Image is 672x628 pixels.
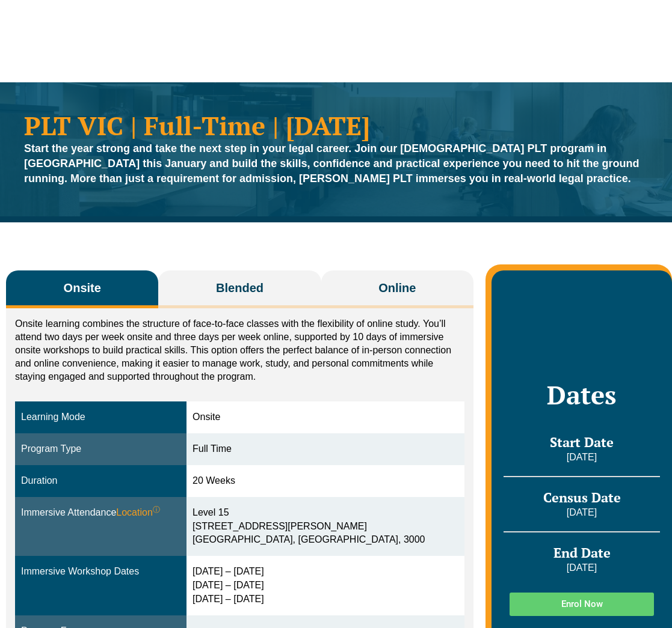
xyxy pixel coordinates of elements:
h2: Dates [504,380,660,410]
div: Onsite [193,410,458,424]
div: 20 Weeks [193,474,458,488]
span: Census Date [543,489,621,506]
h1: PLT VIC | Full-Time | [DATE] [24,112,648,138]
div: Immersive Attendance [21,506,180,520]
div: Immersive Workshop Dates [21,565,180,579]
span: Enrol Now [561,600,603,609]
span: Blended [216,279,264,296]
a: Enrol Now [510,593,654,616]
div: Duration [21,474,180,488]
span: Online [378,279,416,296]
p: [DATE] [504,506,660,519]
p: Onsite learning combines the structure of face-to-face classes with the flexibility of online stu... [15,317,464,383]
div: Learning Mode [21,410,180,424]
p: [DATE] [504,561,660,575]
span: Onsite [64,279,101,296]
span: End Date [553,544,611,561]
div: [DATE] – [DATE] [DATE] – [DATE] [DATE] – [DATE] [193,565,458,606]
div: Program Type [21,442,180,456]
span: Start Date [550,433,614,451]
p: [DATE] [504,451,660,464]
div: Level 15 [STREET_ADDRESS][PERSON_NAME] [GEOGRAPHIC_DATA], [GEOGRAPHIC_DATA], 3000 [193,506,458,547]
strong: Start the year strong and take the next step in your legal career. Join our [DEMOGRAPHIC_DATA] PL... [24,142,640,184]
sup: ⓘ [153,505,160,514]
div: Full Time [193,442,458,456]
span: Location [116,506,160,520]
